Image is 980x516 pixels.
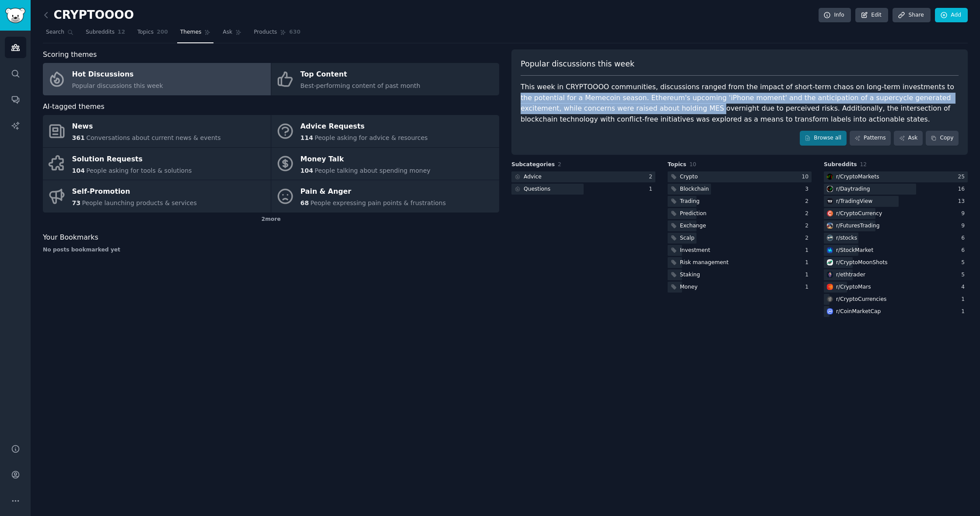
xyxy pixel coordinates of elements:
[827,259,833,265] img: CryptoMoonShots
[668,269,812,280] a: Staking1
[43,115,271,147] a: News361Conversations about current news & events
[958,173,968,181] div: 25
[668,245,812,256] a: Investment1
[824,208,968,219] a: CryptoCurrencyr/CryptoCurrency9
[836,173,879,181] div: r/ CryptoMarkets
[801,173,812,181] div: 10
[805,234,812,242] div: 2
[43,213,499,227] div: 2 more
[649,173,655,181] div: 2
[72,199,80,206] span: 73
[827,308,833,314] img: CoinMarketCap
[819,8,851,23] a: Info
[668,184,812,195] a: Blockchain3
[86,134,220,141] span: Conversations about current news & events
[827,235,833,241] img: stocks
[827,284,833,290] img: CryptoMars
[668,161,686,169] span: Topics
[824,294,968,305] a: CryptoCurrenciesr/CryptoCurrencies1
[271,180,499,213] a: Pain & Anger68People expressing pain points & frustrations
[836,296,886,303] div: r/ CryptoCurrencies
[836,247,873,255] div: r/ StockMarket
[668,220,812,231] a: Exchange2
[805,259,812,267] div: 1
[157,28,168,36] span: 200
[680,222,706,230] div: Exchange
[824,220,968,231] a: FuturesTradingr/FuturesTrading9
[177,25,214,43] a: Themes
[805,271,812,279] div: 1
[824,245,968,256] a: StockMarketr/StockMarket6
[827,174,833,180] img: CryptoMarkets
[935,8,968,23] a: Add
[680,247,710,255] div: Investment
[315,134,427,141] span: People asking for advice & resources
[301,185,446,199] div: Pain & Anger
[805,185,812,193] div: 3
[310,199,446,206] span: People expressing pain points & frustrations
[689,161,696,167] span: 10
[827,210,833,216] img: CryptoCurrency
[680,283,698,291] div: Money
[180,28,202,36] span: Themes
[961,234,968,242] div: 6
[43,148,271,180] a: Solution Requests104People asking for tools & solutions
[511,171,655,182] a: Advice2
[824,184,968,195] a: Daytradingr/Daytrading16
[836,198,872,206] div: r/ TradingView
[301,134,313,141] span: 114
[850,131,891,146] a: Patterns
[824,306,968,317] a: CoinMarketCapr/CoinMarketCap1
[892,8,930,23] a: Share
[680,259,728,267] div: Risk management
[961,210,968,218] div: 9
[43,232,98,243] span: Your Bookmarks
[301,68,420,82] div: Top Content
[43,63,271,95] a: Hot DiscussionsPopular discussions this week
[680,210,707,218] div: Prediction
[805,247,812,255] div: 1
[680,198,700,206] div: Trading
[301,199,309,206] span: 68
[958,198,968,206] div: 13
[521,59,634,70] span: Popular discussions this week
[524,185,550,193] div: Questions
[958,185,968,193] div: 16
[5,8,25,23] img: GummySearch logo
[824,171,968,182] a: CryptoMarketsr/CryptoMarkets25
[827,186,833,192] img: Daytrading
[46,28,64,36] span: Search
[301,120,428,134] div: Advice Requests
[43,246,499,254] div: No posts bookmarked yet
[43,101,105,112] span: AI-tagged themes
[511,161,555,169] span: Subcategories
[649,185,655,193] div: 1
[836,271,865,279] div: r/ ethtrader
[860,161,867,167] span: 12
[836,222,880,230] div: r/ FuturesTrading
[668,208,812,219] a: Prediction2
[961,247,968,255] div: 6
[836,234,857,242] div: r/ stocks
[668,233,812,244] a: Scalp2
[72,82,163,89] span: Popular discussions this week
[315,167,430,174] span: People talking about spending money
[961,308,968,316] div: 1
[86,28,115,36] span: Subreddits
[824,196,968,207] a: TradingViewr/TradingView13
[824,161,857,169] span: Subreddits
[668,196,812,207] a: Trading2
[805,198,812,206] div: 2
[836,259,888,267] div: r/ CryptoMoonShots
[271,148,499,180] a: Money Talk104People talking about spending money
[72,152,192,166] div: Solution Requests
[511,184,655,195] a: Questions1
[43,8,134,22] h2: CRYPTOOOO
[836,308,881,316] div: r/ CoinMarketCap
[926,131,959,146] button: Copy
[824,282,968,293] a: CryptoMarsr/CryptoMars4
[961,222,968,230] div: 9
[836,210,882,218] div: r/ CryptoCurrency
[855,8,888,23] a: Edit
[827,198,833,204] img: TradingView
